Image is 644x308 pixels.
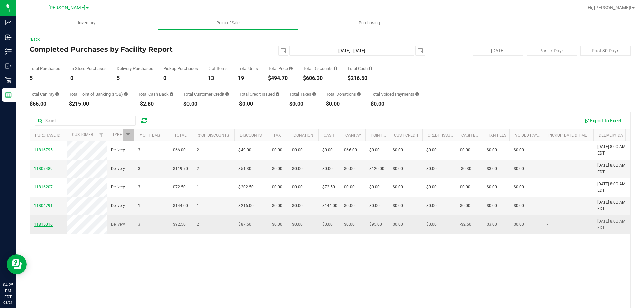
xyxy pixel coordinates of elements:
[48,5,85,11] span: [PERSON_NAME]
[173,184,186,190] span: $72.50
[393,184,403,190] span: $0.00
[111,184,125,190] span: Delivery
[239,101,279,107] div: $0.00
[208,76,228,81] div: 13
[268,76,293,81] div: $494.70
[111,166,125,172] span: Delivery
[69,101,128,107] div: $215.00
[30,92,59,96] div: Total CanPay
[369,221,382,228] span: $95.00
[30,37,40,42] a: Back
[303,66,337,71] div: Total Discounts
[514,166,524,172] span: $0.00
[334,66,337,71] i: Sum of the discount values applied to the all purchases in the date range.
[487,166,497,172] span: $3.00
[322,184,335,190] span: $72.50
[514,203,524,209] span: $0.00
[238,76,258,81] div: 19
[369,166,384,172] span: $120.00
[238,203,254,209] span: $216.00
[138,166,140,172] span: 3
[289,101,316,107] div: $0.00
[5,77,12,84] inline-svg: Retail
[547,221,548,228] span: -
[514,184,524,190] span: $0.00
[268,66,293,71] div: Total Price
[369,203,380,209] span: $0.00
[138,92,173,96] div: Total Cash Back
[597,218,630,231] span: [DATE] 8:00 AM EDT
[240,133,262,138] a: Discounts
[173,203,188,209] span: $144.00
[138,221,140,228] span: 3
[371,133,418,138] a: Point of Banking (POB)
[303,76,337,81] div: $606.30
[157,16,299,30] a: Point of Sale
[163,76,198,81] div: 0
[5,34,12,41] inline-svg: Inbound
[238,221,251,228] span: $87.50
[548,133,587,138] a: Pickup Date & Time
[111,203,125,209] span: Delivery
[123,129,134,141] a: Filter
[163,66,198,71] div: Pickup Purchases
[276,92,279,96] i: Sum of all account credit issued for all refunds from returned purchases in the date range.
[487,147,497,153] span: $0.00
[183,92,229,96] div: Total Customer Credit
[138,101,173,107] div: -$2.80
[547,184,548,190] span: -
[289,92,316,96] div: Total Taxes
[173,221,186,228] span: $92.50
[393,147,403,153] span: $0.00
[312,92,316,96] i: Sum of the total taxes for all purchases in the date range.
[272,221,282,228] span: $0.00
[426,166,437,172] span: $0.00
[460,203,470,209] span: $0.00
[273,133,281,138] a: Tax
[55,92,59,96] i: Sum of the successful, non-voided CanPay payment transactions for all purchases in the date range.
[597,162,630,175] span: [DATE] 8:00 AM EDT
[225,92,229,96] i: Sum of the successful, non-voided payments using account credit for all purchases in the date range.
[588,5,631,10] span: Hi, [PERSON_NAME]!
[292,221,303,228] span: $0.00
[5,63,12,69] inline-svg: Outbound
[547,166,548,172] span: -
[527,46,577,56] button: Past 7 Days
[197,203,199,209] span: 1
[238,147,251,153] span: $49.00
[34,222,53,227] span: 11815016
[138,203,140,209] span: 1
[322,221,333,228] span: $0.00
[239,92,279,96] div: Total Credit Issued
[197,166,199,172] span: 2
[3,282,13,300] p: 04:25 PM EDT
[460,184,470,190] span: $0.00
[117,76,153,81] div: 5
[345,133,361,138] a: CanPay
[139,133,160,138] a: # of Items
[371,101,419,107] div: $0.00
[272,147,282,153] span: $0.00
[415,92,419,96] i: Sum of all voided payment transaction amounts, excluding tips and transaction fees, for all purch...
[70,76,107,81] div: 0
[547,147,548,153] span: -
[292,166,303,172] span: $0.00
[183,101,229,107] div: $0.00
[197,147,199,153] span: 2
[69,92,128,96] div: Total Point of Banking (POB)
[272,166,282,172] span: $0.00
[5,91,12,98] inline-svg: Reports
[344,221,355,228] span: $0.00
[473,46,523,56] button: [DATE]
[460,166,471,172] span: -$0.30
[34,203,53,208] span: 11804791
[580,46,631,56] button: Past 30 Days
[322,203,337,209] span: $144.00
[461,133,483,138] a: Cash Back
[16,16,157,30] a: Inventory
[347,76,372,81] div: $216.50
[35,116,136,126] input: Search...
[428,133,455,138] a: Credit Issued
[344,203,355,209] span: $0.00
[198,133,229,138] a: # of Discounts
